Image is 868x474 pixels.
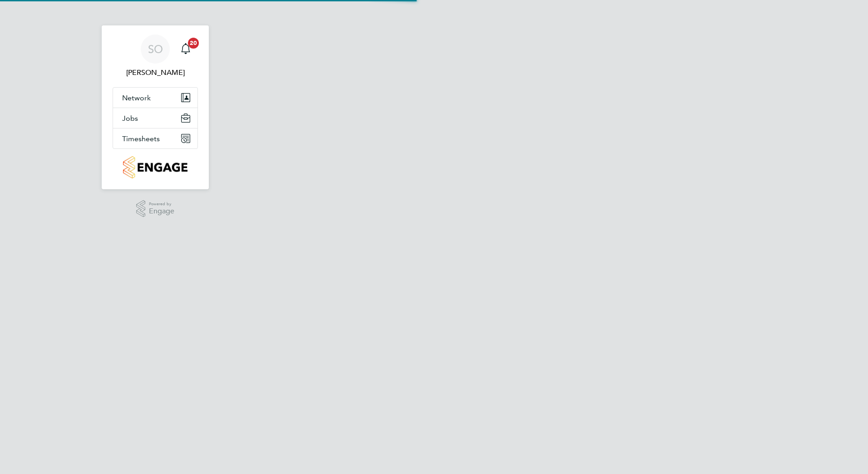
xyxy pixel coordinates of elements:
span: Powered by [149,200,174,208]
nav: Main navigation [102,25,209,189]
button: Jobs [113,108,197,128]
span: Timesheets [122,134,160,143]
span: Jobs [122,114,138,123]
span: 20 [188,38,199,49]
span: Network [122,94,151,102]
img: countryside-properties-logo-retina.png [123,156,187,178]
button: Timesheets [113,128,197,148]
span: Stephen O'Donoghue [113,67,198,78]
a: Go to home page [113,156,198,178]
span: Engage [149,207,174,215]
a: Powered byEngage [136,200,175,217]
button: Network [113,88,197,108]
a: 20 [177,35,195,64]
span: SO [148,43,163,55]
a: SO[PERSON_NAME] [113,35,198,78]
